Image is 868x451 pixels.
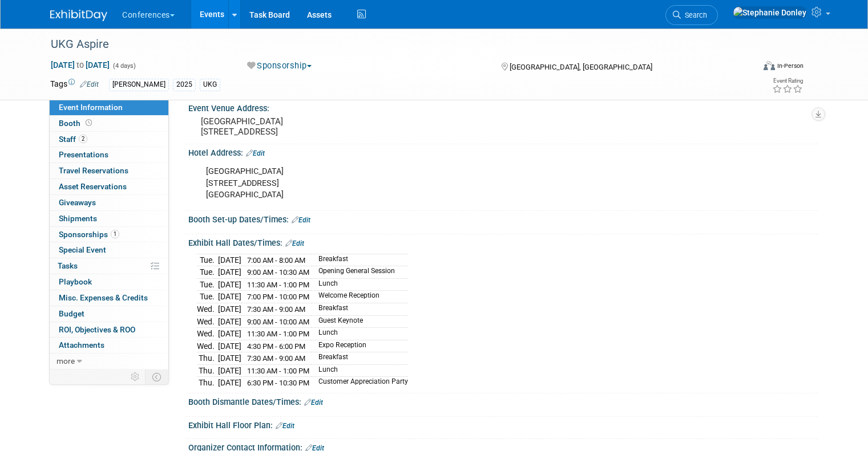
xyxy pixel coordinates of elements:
[50,179,168,194] a: Asset Reservations
[79,135,87,143] span: 2
[218,352,241,365] td: [DATE]
[112,62,136,70] span: (4 days)
[50,116,168,131] a: Booth
[59,277,92,286] span: Playbook
[218,303,241,315] td: [DATE]
[772,78,803,84] div: Event Rating
[218,377,241,389] td: [DATE]
[197,364,218,377] td: Thu.
[218,278,241,291] td: [DATE]
[59,214,97,223] span: Shipments
[50,195,168,210] a: Giveaways
[312,340,408,352] td: Expo Reception
[50,242,168,258] a: Special Event
[247,256,305,265] span: 7:00 AM - 8:00 AM
[59,245,106,254] span: Special Event
[188,100,818,114] div: Event Venue Address:
[59,150,108,159] span: Presentations
[59,166,128,175] span: Travel Reservations
[247,318,309,326] span: 9:00 AM - 10:00 AM
[197,340,218,352] td: Wed.
[197,315,218,328] td: Wed.
[681,11,707,19] span: Search
[50,354,168,369] a: more
[247,281,309,289] span: 11:30 AM - 1:00 PM
[218,340,241,352] td: [DATE]
[243,60,316,72] button: Sponsorship
[247,292,309,301] span: 7:00 PM - 10:00 PM
[188,211,818,226] div: Booth Set-up Dates/Times:
[312,291,408,303] td: Welcome Reception
[197,278,218,291] td: Tue.
[59,230,119,239] span: Sponsorships
[50,132,168,147] a: Staff2
[59,103,123,112] span: Event Information
[665,5,718,25] a: Search
[247,354,305,363] span: 7:30 AM - 9:00 AM
[200,79,220,91] div: UKG
[218,364,241,377] td: [DATE]
[247,379,309,387] span: 6:30 PM - 10:30 PM
[59,309,84,318] span: Budget
[109,79,169,91] div: [PERSON_NAME]
[56,356,75,365] span: more
[218,266,241,279] td: [DATE]
[50,60,110,70] span: [DATE] [DATE]
[304,399,323,407] a: Edit
[247,268,309,277] span: 9:00 AM - 10:30 AM
[312,254,408,266] td: Breakfast
[188,417,818,432] div: Exhibit Hall Floor Plan:
[197,377,218,389] td: Thu.
[47,34,740,55] div: UKG Aspire
[312,377,408,389] td: Customer Appreciation Party
[197,303,218,315] td: Wed.
[83,119,94,127] span: Booth not reserved yet
[312,266,408,279] td: Opening General Session
[50,211,168,226] a: Shipments
[247,330,309,338] span: 11:30 AM - 1:00 PM
[173,79,196,91] div: 2025
[188,144,818,159] div: Hotel Address:
[777,62,804,70] div: In-Person
[50,147,168,162] a: Presentations
[59,182,127,191] span: Asset Reservations
[312,328,408,340] td: Lunch
[146,369,169,384] td: Toggle Event Tabs
[50,258,168,274] a: Tasks
[733,6,807,19] img: Stephanie Donley
[292,216,310,224] a: Edit
[247,305,305,314] span: 7:30 AM - 9:00 AM
[59,293,148,302] span: Misc. Expenses & Credits
[218,315,241,328] td: [DATE]
[188,234,818,249] div: Exhibit Hall Dates/Times:
[246,149,265,157] a: Edit
[285,239,304,247] a: Edit
[50,274,168,290] a: Playbook
[276,422,294,430] a: Edit
[50,10,107,21] img: ExhibitDay
[50,78,99,91] td: Tags
[59,198,96,207] span: Giveaways
[201,116,438,137] pre: [GEOGRAPHIC_DATA] [STREET_ADDRESS]
[197,352,218,365] td: Thu.
[312,364,408,377] td: Lunch
[59,325,135,334] span: ROI, Objectives & ROO
[218,328,241,340] td: [DATE]
[50,163,168,178] a: Travel Reservations
[58,261,78,270] span: Tasks
[764,61,775,70] img: Format-Inperson.png
[126,369,146,384] td: Personalize Event Tab Strip
[197,291,218,303] td: Tue.
[50,227,168,242] a: Sponsorships1
[198,160,696,206] div: [GEOGRAPHIC_DATA] [STREET_ADDRESS] [GEOGRAPHIC_DATA]
[218,291,241,303] td: [DATE]
[197,254,218,266] td: Tue.
[59,119,94,128] span: Booth
[50,338,168,353] a: Attachments
[312,315,408,328] td: Guest Keynote
[312,303,408,315] td: Breakfast
[50,100,168,115] a: Event Information
[312,352,408,365] td: Breakfast
[247,367,309,375] span: 11:30 AM - 1:00 PM
[50,306,168,322] a: Budget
